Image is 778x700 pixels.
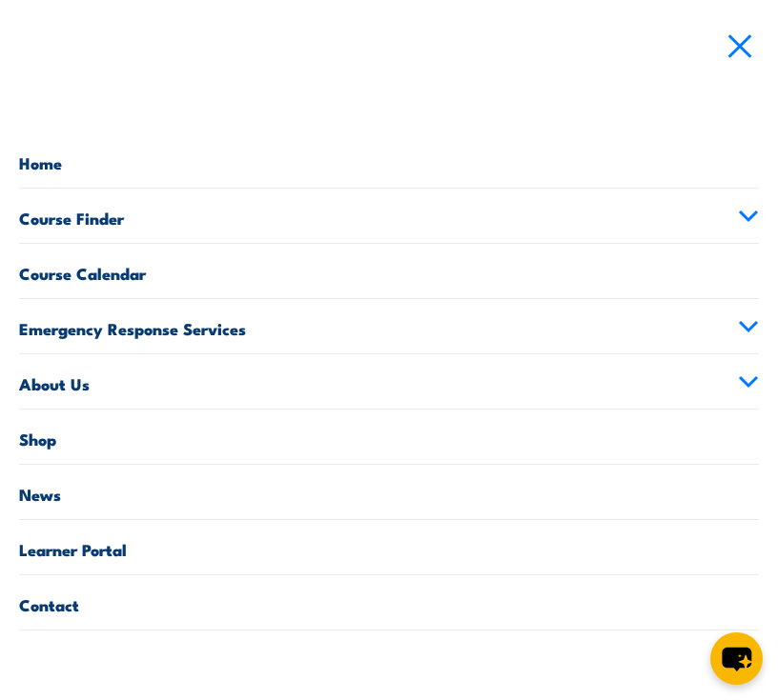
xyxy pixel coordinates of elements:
a: Course Calendar [19,244,759,298]
a: News [19,465,759,519]
a: Course Finder [19,189,759,243]
a: Home [19,133,759,188]
a: Emergency Response Services [19,299,759,353]
a: Contact [19,575,759,630]
a: About Us [19,354,759,409]
button: chat-button [710,632,763,685]
a: Learner Portal [19,520,759,574]
a: Shop [19,410,759,464]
